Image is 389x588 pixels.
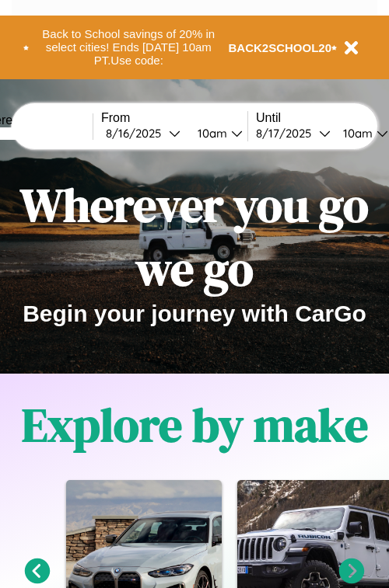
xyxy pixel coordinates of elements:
h1: Explore by make [22,393,368,457]
div: 8 / 17 / 2025 [256,126,319,141]
div: 10am [335,126,377,141]
div: 8 / 16 / 2025 [106,126,169,141]
label: From [101,111,247,125]
div: 10am [190,126,231,141]
button: 10am [185,125,247,141]
button: 8/16/2025 [101,125,185,141]
b: BACK2SCHOOL20 [229,41,332,54]
button: Back to School savings of 20% in select cities! Ends [DATE] 10am PT.Use code: [29,23,229,71]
